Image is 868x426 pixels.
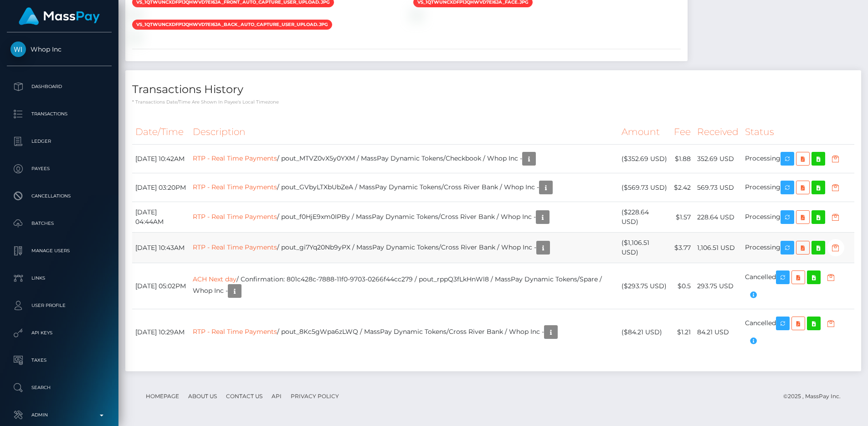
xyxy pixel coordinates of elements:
td: [DATE] 10:29AM [132,309,190,355]
p: API Keys [10,326,108,340]
span: Whop Inc [7,45,112,53]
p: Ledger [10,135,108,148]
p: User Profile [10,299,108,312]
th: Amount [618,119,670,145]
td: ($352.69 USD) [618,145,670,173]
a: Transactions [7,103,112,125]
td: 84.21 USD [694,309,742,355]
p: Batches [10,217,108,230]
td: / pout_f0HjE9xm0IPBy / MassPay Dynamic Tokens/Cross River Bank / Whop Inc - [190,202,618,233]
td: / pout_8Kc5gWpa6zLWQ / MassPay Dynamic Tokens/Cross River Bank / Whop Inc - [190,309,618,355]
a: RTP - Real Time Payments [193,243,277,251]
td: Cancelled [742,309,854,355]
td: ($569.73 USD) [618,173,670,202]
a: RTP - Real Time Payments [193,154,277,162]
a: RTP - Real Time Payments [193,327,277,336]
p: Taxes [10,353,108,367]
a: Homepage [142,389,183,403]
td: Processing [742,233,854,263]
p: Dashboard [10,80,108,94]
a: Privacy Policy [287,389,343,403]
a: Dashboard [7,75,112,98]
td: / pout_MTVZ0vX5y0YXM / MassPay Dynamic Tokens/Checkbook / Whop Inc - [190,145,618,173]
a: RTP - Real Time Payments [193,183,277,191]
img: Whop Inc [10,42,26,57]
a: Taxes [7,349,112,372]
h4: Transactions History [132,82,854,98]
td: Cancelled [742,263,854,309]
th: Status [742,119,854,145]
td: $0.5 [671,263,694,309]
td: / Confirmation: 801c428c-7888-11f0-9703-0266f44cc279 / pout_rppQ3fLkHnWl8 / MassPay Dynamic Token... [190,263,618,309]
p: Search [10,381,108,395]
th: Received [694,119,742,145]
a: ACH Next day [193,275,236,283]
td: / pout_GVbyLTXbUbZeA / MassPay Dynamic Tokens/Cross River Bank / Whop Inc - [190,173,618,202]
td: $1.57 [671,202,694,233]
th: Description [190,119,618,145]
p: Payees [10,162,108,176]
img: vr_1QtwWqCXdfp1jQhW69mfCEJxfile_1QtwWlCXdfp1jQhW9aqHBL2E [413,11,421,18]
td: 352.69 USD [694,145,742,173]
td: ($228.64 USD) [618,202,670,233]
a: RTP - Real Time Payments [193,213,277,221]
td: Processing [742,173,854,202]
td: [DATE] 04:44AM [132,202,190,233]
td: 1,106.51 USD [694,233,742,263]
a: Links [7,267,112,290]
td: 293.75 USD [694,263,742,309]
td: $1.21 [671,309,694,355]
img: MassPay Logo [19,7,100,25]
p: Links [10,271,108,285]
td: [DATE] 10:42AM [132,145,190,173]
img: vr_1QtwWqCXdfp1jQhW69mfCEJxfile_1QtwWRCXdfp1jQhWj9rXWmLC [132,33,139,41]
td: $2.42 [671,173,694,202]
span: vs_1QtwUnCXdfp1jQhWvd7EI6JA_back_auto_capture_user_upload.jpg [132,20,332,30]
div: © 2025 , MassPay Inc. [783,391,847,401]
td: / pout_gi7Yq20Nb9yPX / MassPay Dynamic Tokens/Cross River Bank / Whop Inc - [190,233,618,263]
a: Cancellations [7,185,112,208]
td: ($84.21 USD) [618,309,670,355]
a: Contact Us [222,389,266,403]
td: [DATE] 03:20PM [132,173,190,202]
td: ($1,106.51 USD) [618,233,670,263]
p: * Transactions date/time are shown in payee's local timezone [132,99,854,105]
td: [DATE] 05:02PM [132,263,190,309]
p: Cancellations [10,189,108,203]
td: Processing [742,202,854,233]
p: Transactions [10,107,108,121]
a: API Keys [7,322,112,344]
td: Processing [742,145,854,173]
a: Ledger [7,130,112,153]
a: About Us [185,389,221,403]
p: Manage Users [10,244,108,258]
th: Fee [671,119,694,145]
p: Admin [10,408,108,422]
th: Date/Time [132,119,190,145]
td: 228.64 USD [694,202,742,233]
td: 569.73 USD [694,173,742,202]
td: ($293.75 USD) [618,263,670,309]
a: API [268,389,285,403]
td: [DATE] 10:43AM [132,233,190,263]
img: vr_1QtwWqCXdfp1jQhW69mfCEJxfile_1QtwVTCXdfp1jQhWXo5ouDpe [132,11,139,18]
a: Manage Users [7,239,112,262]
a: Payees [7,157,112,180]
a: Search [7,376,112,399]
a: Batches [7,212,112,235]
td: $3.77 [671,233,694,263]
a: User Profile [7,294,112,317]
td: $1.88 [671,145,694,173]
